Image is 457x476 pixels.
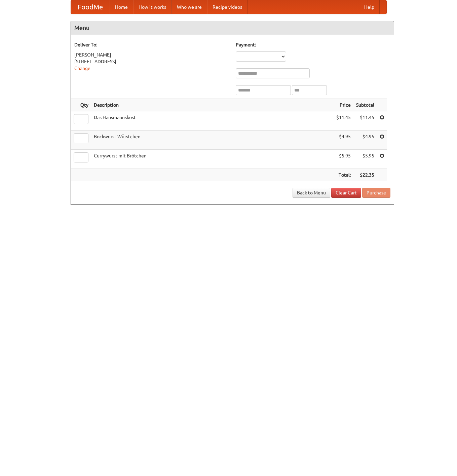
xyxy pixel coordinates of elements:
[293,188,330,198] a: Back to Menu
[236,41,390,48] h5: Payment:
[353,150,377,169] td: $5.95
[91,99,334,111] th: Description
[353,131,377,150] td: $4.95
[91,131,334,150] td: Bockwurst Würstchen
[91,150,334,169] td: Currywurst mit Brötchen
[334,131,353,150] td: $4.95
[110,0,133,14] a: Home
[334,169,353,181] th: Total:
[334,99,353,111] th: Price
[359,0,380,14] a: Help
[172,0,207,14] a: Who we are
[362,188,390,198] button: Purchase
[71,99,91,111] th: Qty
[334,150,353,169] td: $5.95
[74,58,229,65] div: [STREET_ADDRESS]
[353,99,377,111] th: Subtotal
[207,0,247,14] a: Recipe videos
[353,169,377,181] th: $22.35
[74,41,229,48] h5: Deliver To:
[71,21,394,35] h4: Menu
[91,111,334,131] td: Das Hausmannskost
[71,0,110,14] a: FoodMe
[74,51,229,58] div: [PERSON_NAME]
[133,0,172,14] a: How it works
[353,111,377,131] td: $11.45
[74,66,90,71] a: Change
[334,111,353,131] td: $11.45
[331,188,361,198] a: Clear Cart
